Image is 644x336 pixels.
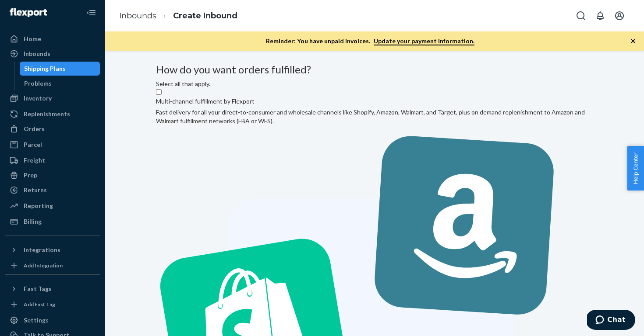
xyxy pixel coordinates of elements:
[5,243,100,257] button: Integrations
[112,3,244,29] ol: breadcrumbs
[266,37,474,45] p: Reminder: You have unpaid invoices.
[5,168,100,182] a: Prep
[24,201,53,210] div: Reporting
[24,156,45,165] div: Freight
[156,97,255,106] label: Multi-channel fulfillment by Flexport
[5,199,100,213] a: Reporting
[119,11,156,21] a: Inbounds
[24,35,41,43] div: Home
[156,80,593,88] div: Select all that apply.
[20,76,100,90] a: Problems
[587,310,635,332] iframe: Opens a widget where you can chat to one of our agents
[156,64,593,75] h3: How do you want orders fulfilled?
[24,186,47,194] div: Returns
[20,62,100,76] a: Shipping Plans
[5,47,100,61] a: Inbounds
[24,262,63,269] div: Add Integration
[10,8,47,17] img: Flexport logo
[5,32,100,46] a: Home
[156,89,162,95] input: Multi-channel fulfillment by FlexportFast delivery for all your direct-to-consumer and wholesale ...
[374,37,474,45] a: Update your payment information.
[5,299,100,310] a: Add Fast Tag
[24,316,49,325] div: Settings
[5,91,100,105] a: Inventory
[24,125,45,133] div: Orders
[572,7,590,24] button: Open Search Box
[5,282,100,296] button: Fast Tags
[24,94,52,103] div: Inventory
[24,217,42,226] div: Billing
[5,183,100,197] a: Returns
[24,79,52,88] div: Problems
[5,138,100,152] a: Parcel
[24,64,66,73] div: Shipping Plans
[591,7,609,24] button: Open notifications
[24,49,50,58] div: Inbounds
[5,107,100,121] a: Replenishments
[627,146,644,191] button: Help Center
[24,110,70,118] div: Replenishments
[173,11,237,21] a: Create Inbound
[156,108,593,125] div: Fast delivery for all your direct-to-consumer and wholesale channels like Shopify, Amazon, Walmar...
[24,171,37,180] div: Prep
[24,246,60,254] div: Integrations
[24,140,42,149] div: Parcel
[611,7,628,24] button: Open account menu
[5,313,100,327] a: Settings
[5,215,100,229] a: Billing
[5,122,100,136] a: Orders
[82,4,100,21] button: Close Navigation
[5,153,100,167] a: Freight
[24,284,52,293] div: Fast Tags
[24,301,55,308] div: Add Fast Tag
[5,260,100,271] a: Add Integration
